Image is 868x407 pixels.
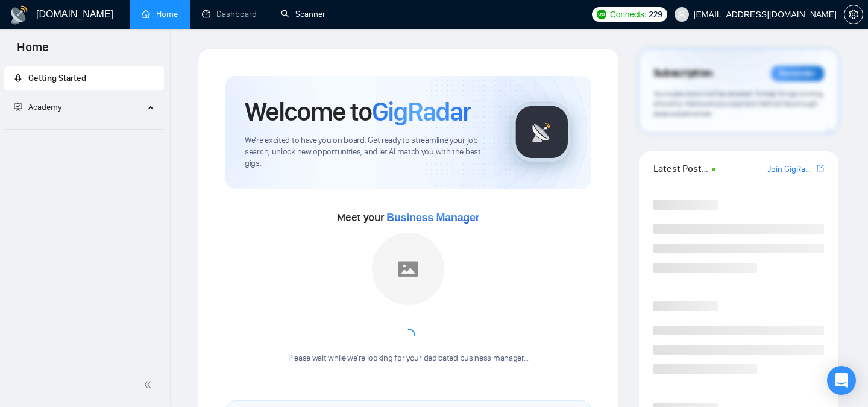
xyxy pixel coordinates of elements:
[512,102,572,162] img: gigradar-logo.png
[372,95,471,128] span: GigRadar
[817,163,824,173] span: export
[767,163,814,176] a: Join GigRadar Slack Community
[653,89,823,118] span: Your subscription will be renewed. To keep things running smoothly, make sure your payment method...
[14,102,61,112] span: Academy
[597,10,606,19] img: upwork-logo.png
[610,8,646,21] span: Connects:
[678,10,686,19] span: user
[337,211,479,224] span: Meet your
[844,10,863,19] span: setting
[14,103,22,111] span: fund-projection-screen
[400,327,417,344] span: loading
[7,39,58,64] span: Home
[245,135,492,169] span: We're excited to have you on board. Get ready to streamline your job search, unlock new opportuni...
[4,66,164,90] li: Getting Started
[386,212,479,224] span: Business Manager
[653,161,708,176] span: Latest Posts from the GigRadar Community
[817,163,824,174] a: export
[844,5,863,24] button: setting
[653,63,713,84] span: Subscription
[771,66,824,81] div: Reminder
[4,124,164,132] li: Academy Homepage
[10,5,29,25] img: logo
[142,9,178,19] a: homeHome
[281,9,325,19] a: searchScanner
[281,353,536,364] div: Please wait while we're looking for your dedicated business manager...
[28,73,86,83] span: Getting Started
[245,95,471,128] h1: Welcome to
[827,366,856,395] div: Open Intercom Messenger
[649,8,662,21] span: 229
[28,102,61,112] span: Academy
[844,10,863,19] a: setting
[14,74,22,82] span: rocket
[372,233,444,305] img: placeholder.png
[202,9,257,19] a: dashboardDashboard
[143,379,156,391] span: double-left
